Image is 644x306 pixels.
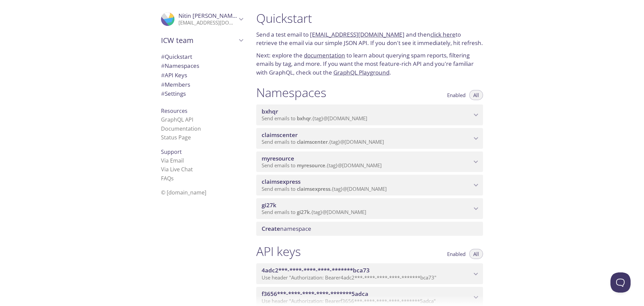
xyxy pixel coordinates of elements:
p: Next: explore the to learn about querying spam reports, filtering emails by tag, and more. If you... [256,51,483,77]
h1: API keys [256,244,301,259]
a: GraphQL Playground [333,69,389,76]
span: Members [161,81,190,88]
span: Send emails to . {tag} @[DOMAIN_NAME] [262,138,384,145]
span: # [161,71,165,79]
div: gi27k namespace [256,198,483,219]
span: namespace [262,225,311,232]
button: All [469,249,483,259]
span: # [161,81,165,88]
span: Send emails to . {tag} @[DOMAIN_NAME] [262,209,366,215]
span: Send emails to . {tag} @[DOMAIN_NAME] [262,115,367,122]
span: Send emails to . {tag} @[DOMAIN_NAME] [262,162,382,169]
a: Status Page [161,134,191,141]
span: myresource [262,155,294,162]
a: Documentation [161,125,201,132]
a: Via Live Chat [161,166,193,173]
div: ICW team [156,32,248,49]
div: Nitin Jindal [156,8,248,30]
div: Create namespace [256,222,483,236]
span: Namespaces [161,62,199,70]
p: Send a test email to and then to retrieve the email via our simple JSON API. If you don't see it ... [256,30,483,47]
span: Nitin [PERSON_NAME] [178,12,238,19]
span: # [161,90,165,97]
a: [EMAIL_ADDRESS][DOMAIN_NAME] [310,31,405,38]
a: documentation [304,51,345,59]
div: Namespaces [156,61,248,71]
div: Members [156,80,248,89]
span: Send emails to . {tag} @[DOMAIN_NAME] [262,185,387,192]
iframe: Help Scout Beacon - Open [610,272,631,293]
div: bxhqr namespace [256,104,483,125]
span: ICW team [161,36,237,45]
div: Team Settings [156,89,248,98]
span: bxhqr [262,107,278,115]
span: © [DOMAIN_NAME] [161,189,206,196]
p: [EMAIL_ADDRESS][DOMAIN_NAME] [178,19,237,26]
button: Enabled [443,249,470,259]
span: Settings [161,90,186,97]
div: claimsexpress namespace [256,175,483,195]
span: claimsexpress [297,185,330,192]
span: # [161,53,165,60]
span: Create [262,225,280,232]
a: Via Email [161,157,184,164]
span: gi27k [262,201,276,209]
span: # [161,62,165,70]
span: Support [161,148,182,156]
a: FAQ [161,175,174,182]
div: API Keys [156,71,248,80]
button: All [469,90,483,100]
span: myresource [297,162,325,169]
span: Resources [161,107,187,115]
div: myresource namespace [256,151,483,172]
span: Quickstart [161,53,192,60]
h1: Namespaces [256,85,326,100]
a: click here [430,31,455,38]
span: claimsexpress [262,178,301,185]
div: Quickstart [156,52,248,61]
a: GraphQL API [161,116,193,123]
span: s [171,175,174,182]
span: gi27k [297,209,310,215]
button: Enabled [443,90,470,100]
span: claimscenter [262,131,298,139]
div: claimscenter namespace [256,128,483,149]
span: claimscenter [297,138,328,145]
span: API Keys [161,71,187,79]
h1: Quickstart [256,11,483,26]
span: bxhqr [297,115,311,122]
